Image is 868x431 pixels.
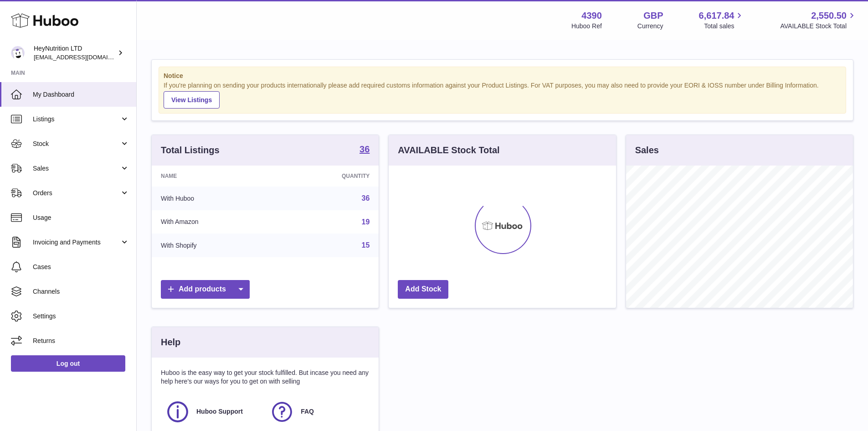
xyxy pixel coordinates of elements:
p: Huboo is the easy way to get your stock fulfilled. But incase you need any help here's our ways f... [161,369,370,386]
span: Total sales [704,22,745,31]
span: Cases [33,263,129,271]
div: HeyNutrition LTD [34,44,116,62]
a: 15 [362,241,370,249]
td: With Huboo [152,187,276,210]
span: 2,550.50 [811,10,847,22]
span: AVAILABLE Stock Total [780,22,857,31]
strong: Notice [164,72,841,80]
span: Settings [33,312,129,321]
span: My Dashboard [33,90,129,99]
a: 36 [360,145,370,156]
span: Huboo Support [196,407,243,416]
img: info@heynutrition.com [11,46,25,60]
span: Sales [33,164,120,173]
span: Returns [33,337,129,345]
a: 2,550.50 AVAILABLE Stock Total [780,10,857,31]
div: Currency [637,22,663,31]
h3: Sales [635,144,659,156]
a: Add products [161,280,250,299]
div: If you're planning on sending your products internationally please add required customs informati... [164,81,841,109]
h3: AVAILABLE Stock Total [398,144,499,156]
a: View Listings [164,91,220,109]
a: Huboo Support [165,400,261,424]
span: Listings [33,115,120,124]
span: Channels [33,287,129,296]
span: Orders [33,189,120,197]
td: With Shopify [152,234,276,257]
a: 19 [362,218,370,226]
span: 6,617.84 [699,10,734,22]
div: Huboo Ref [571,22,602,31]
span: [EMAIL_ADDRESS][DOMAIN_NAME] [34,53,134,61]
a: Log out [11,355,125,372]
strong: 4390 [581,10,602,22]
a: 36 [362,194,370,202]
th: Name [152,166,276,187]
h3: Help [161,336,180,348]
strong: 36 [360,145,370,154]
strong: GBP [643,10,663,22]
a: FAQ [270,400,365,424]
span: Stock [33,140,120,148]
th: Quantity [276,166,379,187]
span: FAQ [301,407,314,416]
a: 6,617.84 Total sales [699,10,745,31]
h3: Total Listings [161,144,220,156]
a: Add Stock [398,280,448,299]
span: Invoicing and Payments [33,238,120,247]
td: With Amazon [152,210,276,234]
span: Usage [33,213,129,222]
